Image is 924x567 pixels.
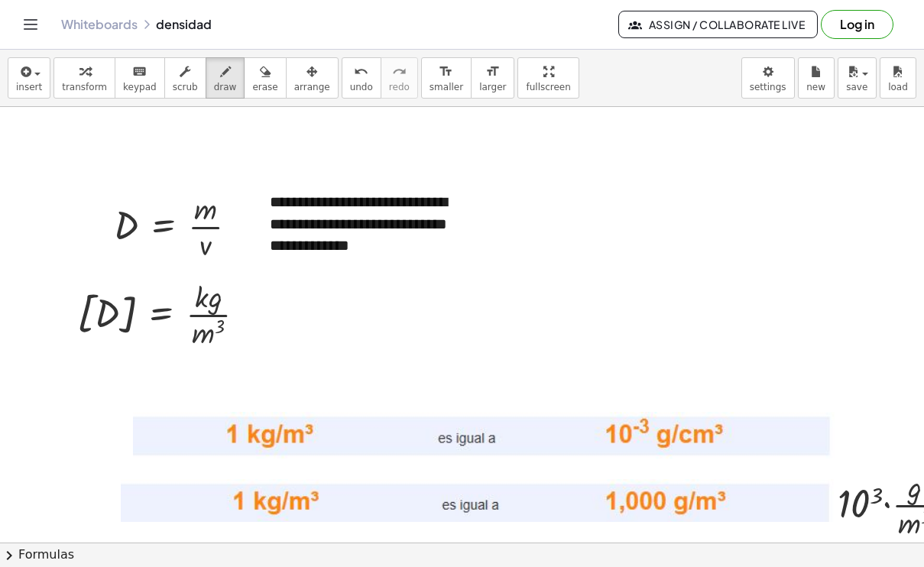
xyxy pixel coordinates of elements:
[798,57,835,99] button: new
[471,57,514,99] button: format_sizelarger
[123,82,157,92] span: keypad
[838,57,877,99] button: save
[354,63,368,81] i: undo
[421,57,472,99] button: format_sizesmaller
[479,82,506,92] span: larger
[61,17,138,32] a: Whiteboards
[286,57,339,99] button: arrange
[16,82,42,92] span: insert
[517,57,579,99] button: fullscreen
[115,57,165,99] button: keyboardkeypad
[389,82,410,92] span: redo
[342,57,381,99] button: undoundo
[880,57,916,99] button: load
[8,57,50,99] button: insert
[381,57,418,99] button: redoredo
[750,82,786,92] span: settings
[526,82,570,92] span: fullscreen
[132,63,147,81] i: keyboard
[392,63,407,81] i: redo
[741,57,795,99] button: settings
[430,82,463,92] span: smaller
[631,18,805,31] span: Assign / Collaborate Live
[206,57,245,99] button: draw
[350,82,373,92] span: undo
[18,12,43,37] button: Toggle navigation
[62,82,107,92] span: transform
[173,82,198,92] span: scrub
[252,82,277,92] span: erase
[806,82,825,92] span: new
[485,63,500,81] i: format_size
[618,11,818,38] button: Assign / Collaborate Live
[294,82,330,92] span: arrange
[53,57,115,99] button: transform
[888,82,908,92] span: load
[214,82,237,92] span: draw
[164,57,206,99] button: scrub
[846,82,867,92] span: save
[439,63,453,81] i: format_size
[821,10,893,39] button: Log in
[244,57,286,99] button: erase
